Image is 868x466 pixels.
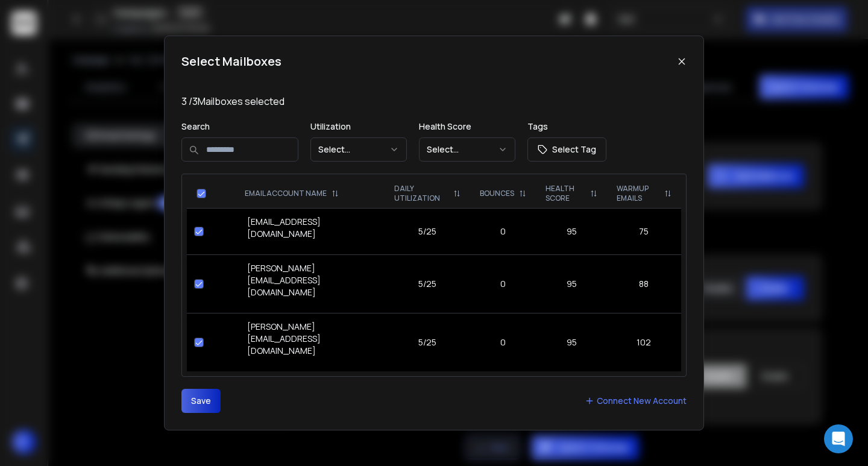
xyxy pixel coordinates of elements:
[527,121,606,133] p: Tags
[419,121,515,133] p: Health Score
[181,94,687,109] p: 3 / 3 Mailboxes selected
[310,121,407,133] p: Utilization
[824,424,853,453] div: Open Intercom Messenger
[181,53,281,70] h1: Select Mailboxes
[181,121,298,133] p: Search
